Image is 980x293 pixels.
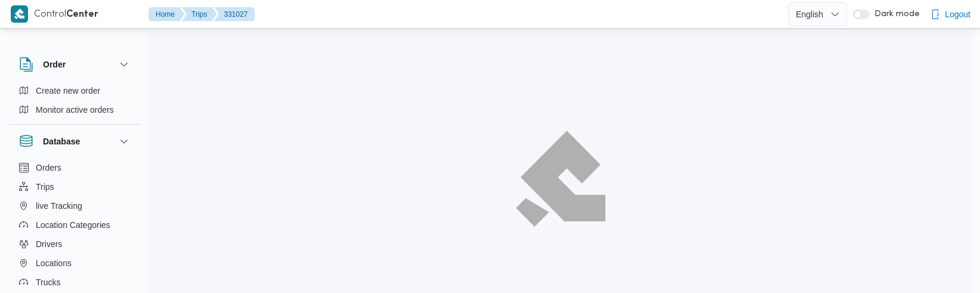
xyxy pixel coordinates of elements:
span: Trips [36,180,54,194]
button: Order [19,57,131,72]
h3: Order [43,57,66,72]
button: Orders [14,158,136,177]
span: Monitor active orders [36,103,114,117]
b: Center [66,10,98,19]
span: Drivers [36,237,62,251]
button: Trips [182,7,217,21]
button: Locations [14,254,136,273]
span: Dark mode [870,10,920,19]
img: X8yXhbKr1z7QwAAAABJRU5ErkJggg== [11,5,28,23]
button: Home [149,7,184,21]
button: Location Categories [14,215,136,235]
button: Drivers [14,235,136,254]
button: Create new order [14,81,136,100]
button: Database [19,134,131,149]
span: Locations [36,256,72,270]
button: Trips [14,177,136,196]
span: Logout [945,7,970,21]
img: ILLA Logo [518,134,602,224]
button: Trucks [14,273,136,292]
span: Create new order [36,84,100,98]
span: Trucks [36,275,60,289]
h3: Database [43,134,80,149]
button: Logout [926,2,975,26]
div: Order [10,81,141,124]
button: Monitor active orders [14,100,136,119]
button: live Tracking [14,196,136,215]
button: 331027 [214,7,255,21]
span: Location Categories [36,218,110,232]
span: live Tracking [36,199,82,213]
span: Orders [36,161,61,175]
